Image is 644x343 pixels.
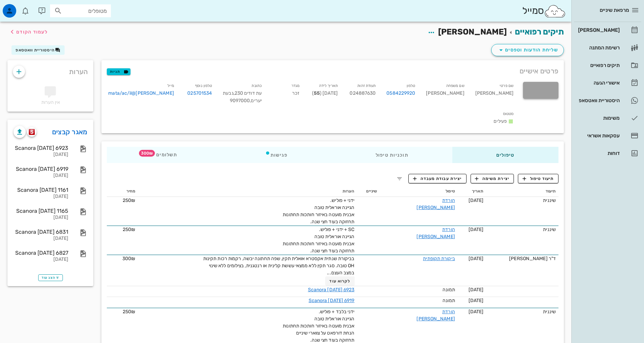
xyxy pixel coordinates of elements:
[167,84,174,88] small: מייל
[14,250,68,256] div: Scanora [DATE] 6827
[14,187,68,193] div: Scanora [DATE] 1161
[574,57,641,73] a: תיקים רפואיים
[443,287,455,293] span: תמונה
[14,152,68,158] div: [DATE]
[8,26,48,38] button: לעמוד הקודם
[329,279,350,283] span: לקרוא עוד
[42,276,59,280] span: הצג עוד
[523,176,554,182] span: תיעוד טיפול
[7,60,93,80] div: הערות
[489,226,556,233] div: שיננית
[574,128,641,144] a: עסקאות אשראי
[29,129,35,135] img: scanora logo
[122,256,135,261] span: 300₪
[357,84,376,88] small: תעודת זהות
[471,174,514,183] button: יצירת משימה
[110,69,127,75] span: תגיות
[577,45,620,50] div: רשימת המתנה
[489,255,556,262] div: ד"ר [PERSON_NAME]
[486,186,558,197] th: תיעוד
[283,198,354,225] span: ידני + פוליש. הגיינה אוראלית טובה אבנית מועטה באיזור חותכות תחתונות תחזוקה בעוד חצי שנה.
[386,90,415,97] a: 0584229920
[38,274,63,281] button: הצג עוד
[309,298,355,303] a: Scanora [DATE] 6919
[139,150,155,157] span: תג
[470,81,519,109] div: [PERSON_NAME]
[577,27,620,33] div: [PERSON_NAME]
[195,84,212,88] small: טלפון נוסף
[416,227,455,239] a: הורדת [PERSON_NAME]
[314,90,320,96] strong: 55
[14,194,68,200] div: [DATE]
[421,81,470,109] div: [PERSON_NAME]
[458,186,486,197] th: תאריך
[52,127,88,137] a: מאגר קבצים
[312,90,338,96] span: [DATE] ( )
[41,99,60,105] span: אין הערות
[408,174,466,183] button: יצירת עבודת מעבדה
[230,98,250,104] span: 9097000
[234,90,262,96] span: עת דודים 230
[319,84,338,88] small: תאריך לידה
[203,256,355,276] span: בביקורת שנתית אקסטרא אואלית תקין, שפה תחתונה יבשה, רקמות רכות תקינות OH טובה. סגר תקין ללא ממצאי ...
[544,4,566,18] img: SmileCloud logo
[574,92,641,109] a: היסטוריית וואטסאפ
[475,176,509,182] span: יצירת משימה
[380,186,458,197] th: טיפול
[308,287,355,293] a: Scanora [DATE] 6923
[577,151,620,156] div: דוחות
[14,215,68,221] div: [DATE]
[123,227,135,232] span: 250₪
[574,40,641,56] a: רשימת המתנה
[123,309,135,315] span: 250₪
[469,198,484,203] span: [DATE]
[14,166,68,172] div: Scanora [DATE] 6919
[14,229,68,235] div: Scanora [DATE] 6831
[489,197,556,204] div: שיננית
[14,145,68,151] div: Scanora [DATE] 6923
[407,84,415,88] small: טלפון
[16,48,55,52] span: היסטוריית וואטסאפ
[123,198,135,203] span: 250₪
[469,309,484,315] span: [DATE]
[574,110,641,126] a: משימות
[600,7,629,13] span: מרפאת שיניים
[577,133,620,138] div: עסקאות אשראי
[469,298,484,303] span: [DATE]
[520,66,558,76] span: פרטים אישיים
[577,80,620,86] div: אישורי הגעה
[16,29,48,35] span: לעמוד הקודם
[325,276,355,286] button: לקרוא עוד
[138,186,357,197] th: הערות
[577,63,620,68] div: תיקים רפואיים
[357,186,380,197] th: שיניים
[151,153,177,157] span: תשלומים
[283,227,354,254] span: SC + ידני + פוליש. הגיינה אוראלית טובה אבנית מועטה באיזור חותכות תחתונות תחזוקה בעוד חצי שנה.
[577,98,620,103] div: היסטוריית וואטסאפ
[491,44,564,56] button: שליחת הודעות וטפסים
[14,257,68,262] div: [DATE]
[187,90,212,97] a: 025701534
[107,68,130,75] button: תגיות
[518,174,558,183] button: תיעוד טיפול
[500,84,514,88] small: שם פרטי
[234,90,235,96] span: ,
[577,115,620,121] div: משימות
[221,147,332,163] div: פגישות
[14,236,68,242] div: [DATE]
[446,84,464,88] small: שם משפחה
[27,127,37,137] button: scanora logo
[574,75,641,91] a: אישורי הגעה
[423,256,455,261] a: ביקורת תקופתית
[332,147,452,163] div: תוכניות טיפול
[494,118,507,124] span: פעילים
[574,145,641,161] a: דוחות
[250,98,251,104] span: ,
[416,309,455,322] a: הורדת [PERSON_NAME]
[291,84,300,88] small: מגדר
[350,90,376,96] span: 024887630
[413,176,462,182] span: יצירת עבודת מעבדה
[14,173,68,179] div: [DATE]
[515,27,564,37] a: תיקים רפואיים
[107,186,138,197] th: מחיר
